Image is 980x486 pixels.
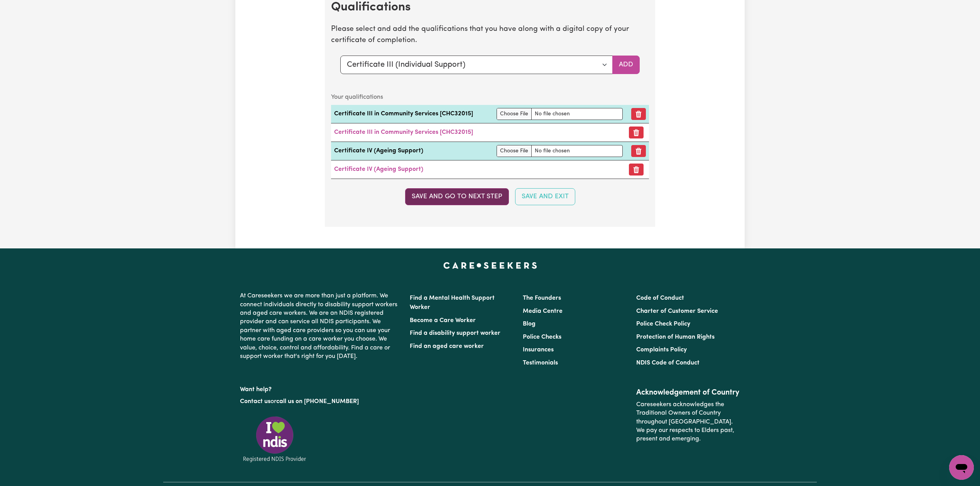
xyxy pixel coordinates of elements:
[331,24,649,46] p: Please select and add the qualifications that you have along with a digital copy of your certific...
[629,164,644,175] button: Remove certificate
[443,262,537,268] a: Careseekers home page
[636,397,740,447] p: Careseekers acknowledges the Traditional Owners of Country throughout [GEOGRAPHIC_DATA]. We pay o...
[523,334,561,340] a: Police Checks
[240,394,400,409] p: or
[405,188,509,205] button: Save and go to next step
[331,105,493,123] td: Certificate III in Community Services [CHC32015]
[240,382,400,394] p: Want help?
[523,360,558,366] a: Testimonials
[410,317,476,324] a: Become a Care Worker
[636,321,690,327] a: Police Check Policy
[523,321,536,327] a: Blog
[410,330,500,336] a: Find a disability support worker
[331,89,649,105] caption: Your qualifications
[334,166,423,172] a: Certificate IV (Ageing Support)
[636,347,687,353] a: Complaints Policy
[636,360,700,366] a: NDIS Code of Conduct
[515,188,575,205] button: Save and Exit
[276,398,359,405] a: call us on [PHONE_NUMBER]
[334,129,473,135] a: Certificate III in Community Services [CHC32015]
[240,415,309,463] img: Registered NDIS provider
[631,145,646,157] button: Remove qualification
[331,142,493,160] td: Certificate IV (Ageing Support)
[949,455,974,480] iframe: Button to launch messaging window
[612,56,640,74] button: Add selected qualification
[523,308,563,314] a: Media Centre
[636,295,684,301] a: Code of Conduct
[240,289,400,364] p: At Careseekers we are more than just a platform. We connect individuals directly to disability su...
[636,308,718,314] a: Charter of Customer Service
[240,398,270,405] a: Contact us
[636,334,715,340] a: Protection of Human Rights
[629,127,644,138] button: Remove certificate
[523,347,554,353] a: Insurances
[636,388,740,397] h2: Acknowledgement of Country
[523,295,561,301] a: The Founders
[410,343,484,349] a: Find an aged care worker
[410,295,495,310] a: Find a Mental Health Support Worker
[631,108,646,120] button: Remove qualification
